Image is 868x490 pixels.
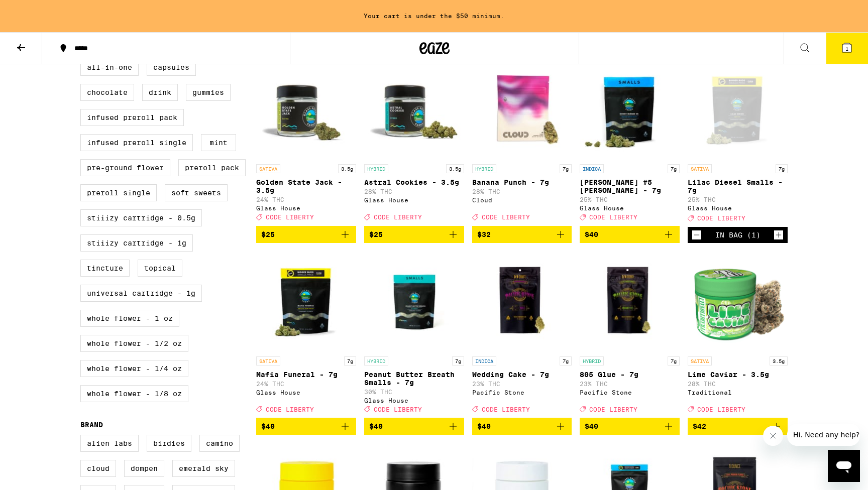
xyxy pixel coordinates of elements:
div: Pacific Stone [580,389,680,396]
img: Traditional - Lime Caviar - 3.5g [688,251,788,351]
button: Add to bag [688,418,788,435]
span: CODE LIBERTY [589,406,637,413]
a: Open page for Lime Caviar - 3.5g from Traditional [688,251,788,418]
div: Glass House [256,205,356,211]
button: Add to bag [364,418,464,435]
p: 25% THC [580,196,680,203]
a: Open page for 805 Glue - 7g from Pacific Stone [580,251,680,418]
p: Golden State Jack - 3.5g [256,178,356,194]
button: Add to bag [472,418,572,435]
label: Preroll Pack [178,159,246,176]
img: Glass House - Astral Cookies - 3.5g [364,59,464,159]
p: SATIVA [688,356,712,365]
div: Cloud [472,197,572,203]
iframe: Message from company [787,424,860,446]
div: In Bag (1) [715,231,761,239]
p: SATIVA [256,164,280,173]
button: Add to bag [580,418,680,435]
span: $25 [369,230,383,238]
p: 7g [452,356,464,365]
div: Glass House [364,397,464,404]
div: Glass House [256,389,356,396]
p: Astral Cookies - 3.5g [364,178,464,186]
a: Open page for Donny Burger #5 Smalls - 7g from Glass House [580,59,680,225]
p: INDICA [472,356,496,365]
label: Dompen [124,460,164,477]
button: Add to bag [256,418,356,435]
p: Lilac Diesel Smalls - 7g [688,178,788,194]
iframe: Close message [763,426,783,446]
img: Cloud - Banana Punch - 7g [472,59,572,159]
a: Open page for Mafia Funeral - 7g from Glass House [256,251,356,418]
p: HYBRID [580,356,604,365]
label: Infused Preroll Pack [80,109,184,126]
span: CODE LIBERTY [697,215,745,222]
div: Glass House [688,205,788,211]
span: $25 [261,230,275,238]
button: Decrement [692,230,702,240]
p: 23% THC [580,381,680,387]
label: STIIIZY Cartridge - 1g [80,234,193,252]
button: Add to bag [256,226,356,243]
label: Birdies [147,435,191,452]
label: Mint [201,134,236,151]
span: $40 [585,422,598,430]
p: 3.5g [770,356,788,365]
span: CODE LIBERTY [266,214,314,221]
p: 24% THC [256,196,356,203]
a: Open page for Astral Cookies - 3.5g from Glass House [364,59,464,225]
a: Open page for Golden State Jack - 3.5g from Glass House [256,59,356,225]
label: Drink [142,84,178,101]
label: Tincture [80,260,130,277]
div: Pacific Stone [472,389,572,396]
label: All-In-One [80,59,139,76]
a: Open page for Wedding Cake - 7g from Pacific Stone [472,251,572,418]
label: Emerald Sky [172,460,235,477]
img: Glass House - Golden State Jack - 3.5g [256,59,356,159]
label: Cloud [80,460,116,477]
a: Open page for Peanut Butter Breath Smalls - 7g from Glass House [364,251,464,418]
p: 3.5g [446,164,464,173]
p: 7g [668,356,680,365]
p: Mafia Funeral - 7g [256,371,356,379]
label: Universal Cartridge - 1g [80,285,202,302]
p: 30% THC [364,389,464,395]
span: CODE LIBERTY [697,406,745,413]
button: Add to bag [580,226,680,243]
span: CODE LIBERTY [374,214,422,221]
label: Camino [199,435,240,452]
span: $40 [369,422,383,430]
div: Glass House [364,197,464,203]
span: $40 [585,230,598,238]
p: 28% THC [472,188,572,195]
iframe: Button to launch messaging window [828,450,860,482]
span: 1 [845,46,848,52]
label: Whole Flower - 1/8 oz [80,385,188,402]
p: 24% THC [256,381,356,387]
p: 7g [344,356,356,365]
p: 805 Glue - 7g [580,371,680,379]
p: HYBRID [472,164,496,173]
label: Whole Flower - 1/4 oz [80,360,188,377]
span: CODE LIBERTY [482,406,530,413]
p: Peanut Butter Breath Smalls - 7g [364,371,464,387]
img: Glass House - Mafia Funeral - 7g [256,251,356,351]
a: Open page for Banana Punch - 7g from Cloud [472,59,572,225]
img: Glass House - Peanut Butter Breath Smalls - 7g [364,251,464,351]
span: $42 [693,422,706,430]
p: Wedding Cake - 7g [472,371,572,379]
label: Preroll Single [80,184,157,201]
p: 7g [668,164,680,173]
label: Infused Preroll Single [80,134,193,151]
p: Lime Caviar - 3.5g [688,371,788,379]
div: Glass House [580,205,680,211]
button: 1 [826,33,868,64]
div: Traditional [688,389,788,396]
p: SATIVA [688,164,712,173]
p: 7g [560,164,572,173]
p: [PERSON_NAME] #5 [PERSON_NAME] - 7g [580,178,680,194]
p: HYBRID [364,356,388,365]
span: $32 [477,230,491,238]
span: CODE LIBERTY [482,214,530,221]
img: Pacific Stone - Wedding Cake - 7g [472,251,572,351]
